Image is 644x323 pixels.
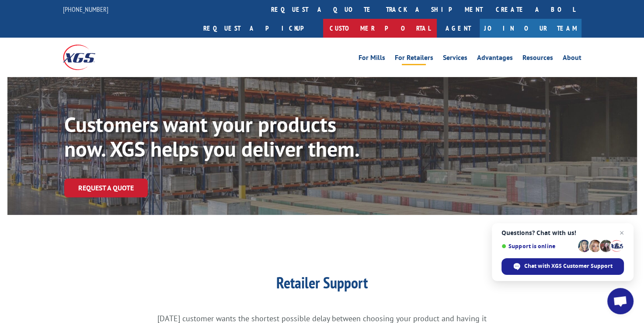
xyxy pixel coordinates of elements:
a: Customer Portal [323,19,437,38]
a: Join Our Team [480,19,581,38]
a: Advantages [477,54,513,64]
span: Questions? Chat with us! [501,229,624,236]
a: Request a Quote [64,179,148,197]
div: Chat with XGS Customer Support [501,258,624,275]
a: Services [443,54,467,64]
a: Agent [437,19,480,38]
a: [PHONE_NUMBER] [63,5,108,14]
a: For Retailers [395,54,433,64]
span: Support is online [501,243,575,249]
div: Open chat [607,288,634,314]
p: Customers want your products now. XGS helps you deliver them. [64,112,378,161]
a: Request a pickup [197,19,323,38]
h1: Retailer Support [147,275,497,295]
a: For Mills [359,54,385,64]
span: Chat with XGS Customer Support [524,262,613,270]
a: About [563,54,581,64]
a: Resources [522,54,553,64]
span: Close chat [616,228,627,238]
